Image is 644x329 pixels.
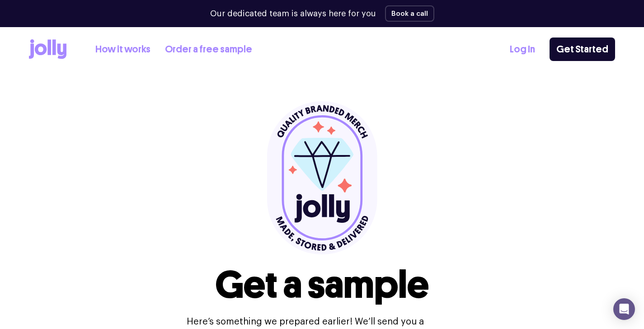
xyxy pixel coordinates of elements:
button: Book a call [385,5,434,22]
a: Log In [510,42,535,57]
a: Order a free sample [165,42,252,57]
a: How it works [95,42,150,57]
div: Open Intercom Messenger [613,298,635,320]
h1: Get a sample [215,266,429,304]
a: Get Started [550,38,615,61]
p: Our dedicated team is always here for you [210,8,376,20]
